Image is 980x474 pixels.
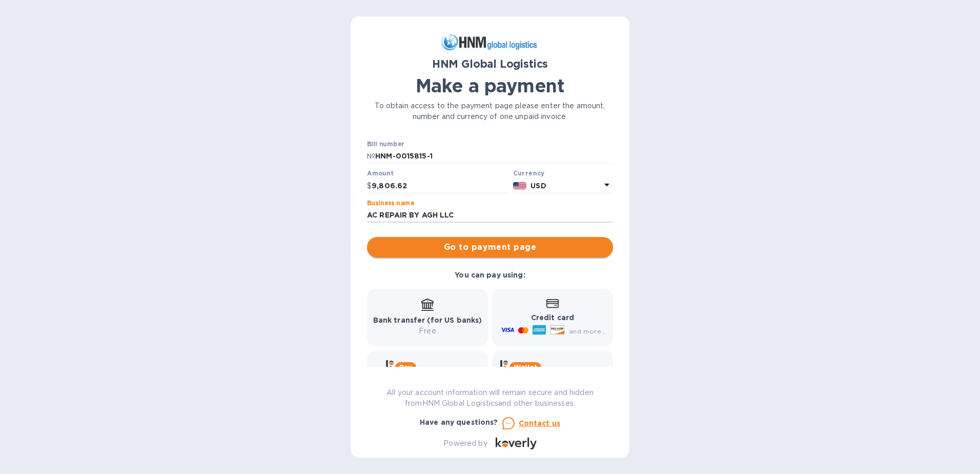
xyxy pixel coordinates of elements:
input: Enter bill number [375,149,613,164]
b: Bank transfer (for US banks) [373,316,482,324]
b: Credit card [531,313,574,322]
p: Free [373,326,482,337]
p: To obtain access to the payment page please enter the amount, number and currency of one unpaid i... [367,101,613,122]
b: Pay [399,363,412,371]
input: 0.00 [372,178,509,193]
button: Go to payment page [367,237,613,258]
p: All your account information will remain secure and hidden from HNM Global Logistics and other bu... [367,387,613,409]
p: Powered by [443,438,487,449]
img: USD [513,182,527,189]
label: Business name [367,200,414,206]
p: $ [367,181,372,191]
u: Contact us [519,419,561,427]
span: Go to payment page [375,241,605,253]
label: Amount [367,171,393,177]
b: Have any questions? [420,418,498,426]
input: Enter business name [367,208,613,223]
b: USD [530,182,546,190]
h1: Make a payment [367,75,613,96]
b: HNM Global Logistics [432,57,548,70]
label: Bill number [367,141,404,147]
b: You can pay using: [455,271,525,279]
span: and more... [569,327,606,335]
b: Wallet [514,363,537,371]
b: Currency [513,169,545,177]
p: № [367,151,375,162]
